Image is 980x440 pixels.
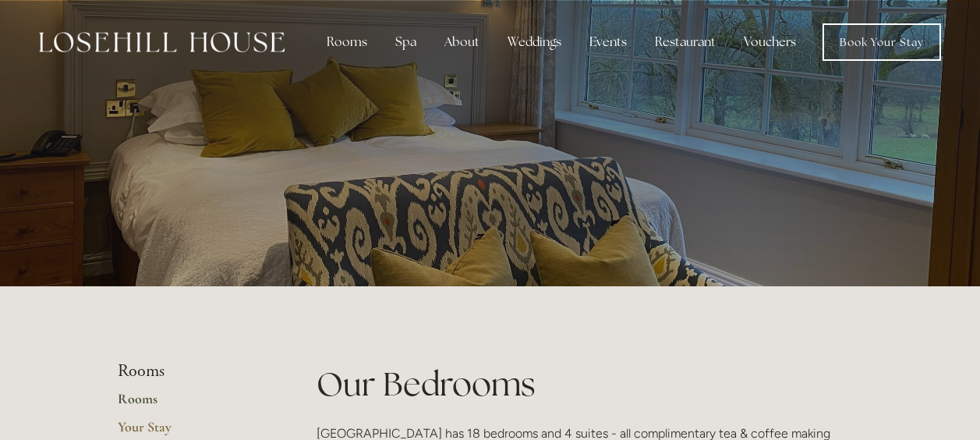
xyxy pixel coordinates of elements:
[642,27,728,58] div: Restaurant
[432,27,492,58] div: About
[314,27,380,58] div: Rooms
[317,361,863,407] h1: Our Bedrooms
[118,390,267,418] a: Rooms
[577,27,639,58] div: Events
[823,23,941,61] a: Book Your Stay
[39,32,285,52] img: Losehill House
[383,27,429,58] div: Spa
[118,361,267,381] li: Rooms
[495,27,574,58] div: Weddings
[731,27,808,58] a: Vouchers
